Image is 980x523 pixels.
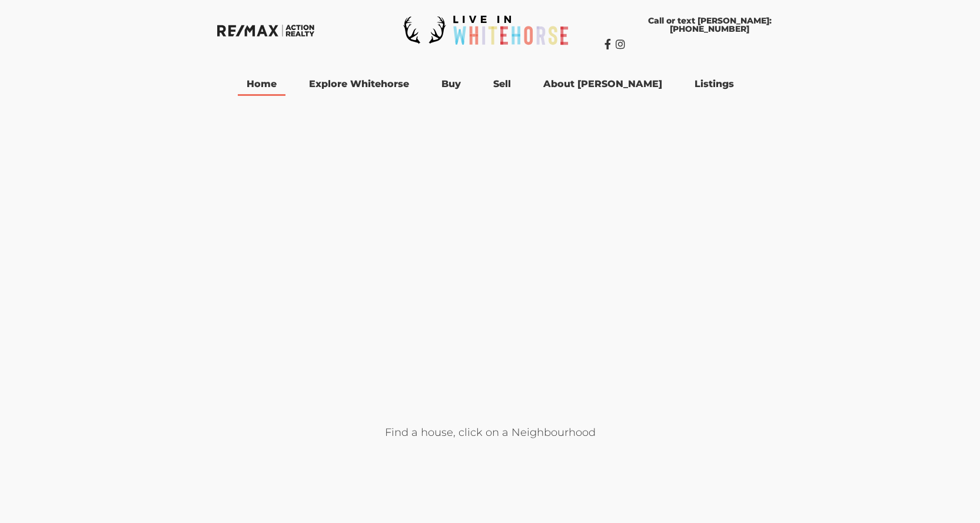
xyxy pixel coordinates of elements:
a: Buy [433,72,470,96]
a: Explore Whitehorse [300,72,418,96]
nav: Menu [167,72,814,96]
a: Sell [484,72,520,96]
a: Home [238,72,285,96]
p: Find a house, click on a Neighbourhood [161,425,820,441]
span: Call or text [PERSON_NAME]: [PHONE_NUMBER] [616,16,803,33]
a: About [PERSON_NAME] [534,72,671,96]
a: Listings [686,72,743,96]
a: Call or text [PERSON_NAME]: [PHONE_NUMBER] [604,11,815,39]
